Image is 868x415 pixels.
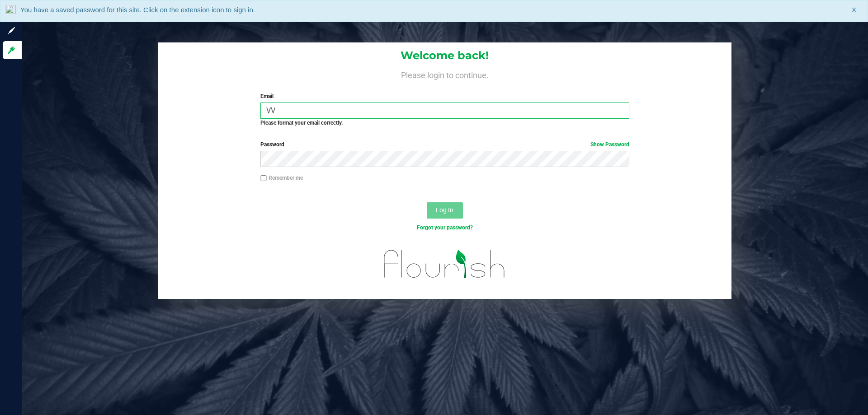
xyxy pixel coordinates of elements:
span: Log In [436,206,453,214]
inline-svg: Log in [7,46,16,55]
span: You have a saved password for this site. Click on the extension icon to sign in. [20,6,255,14]
input: Remember me [260,175,267,182]
strong: Please format your email correctly. [260,120,343,126]
h1: Welcome back! [158,50,731,61]
button: Log In [427,202,463,219]
span: X [852,5,856,15]
a: Forgot your password? [417,224,473,231]
img: flourish_logo.svg [373,241,516,287]
label: Remember me [260,174,303,182]
label: Email [260,92,629,100]
span: Password [260,141,284,148]
h4: Please login to continue. [158,69,731,79]
a: Show Password [590,141,629,148]
inline-svg: Sign up [7,26,16,35]
img: notLoggedInIcon.png [5,5,16,17]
